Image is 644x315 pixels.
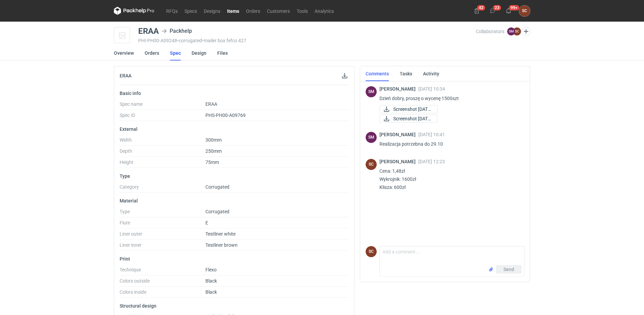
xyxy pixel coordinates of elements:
[205,267,217,272] span: Flexo
[205,101,217,107] span: ERAA
[205,242,238,248] span: Testliner brown
[120,198,349,203] p: Material
[379,105,438,113] a: Screenshot [DATE]..
[120,184,205,193] dt: Category
[205,113,246,118] span: PHS-PH00-A09769
[418,159,445,164] span: [DATE] 12:23
[379,159,418,164] span: [PERSON_NAME]
[114,7,154,15] svg: Packhelp Pro
[114,46,134,60] a: Overview
[522,27,530,36] button: Edit collaborators
[205,231,236,237] span: Testliner white
[120,303,349,309] p: Structural design
[120,209,205,217] dt: Type
[366,132,377,143] div: Sebastian Markut
[205,137,222,143] span: 300mm
[205,184,229,190] span: Corrugated
[366,66,389,81] a: Comments
[379,115,438,123] a: Screenshot [DATE]..
[205,220,208,225] span: E
[293,7,311,15] a: Tools
[202,38,246,43] span: • mailer box fefco 427
[138,38,476,43] div: PHI-PH00-A09248
[120,160,205,168] dt: Height
[366,246,377,257] div: Sylwia Cichórz
[418,86,445,92] span: [DATE] 10:34
[120,289,205,298] dt: Colors inside
[205,278,217,284] span: Black
[366,132,377,143] figcaption: SM
[400,66,412,81] a: Tasks
[418,132,445,137] span: [DATE] 10:41
[519,5,530,17] button: SC
[217,46,228,60] a: Files
[503,5,514,16] button: 99+
[181,7,200,15] a: Specs
[264,7,293,15] a: Customers
[162,27,192,35] div: Packhelp
[120,267,205,275] dt: Technique
[519,5,530,17] div: Sylwia Cichórz
[366,86,377,97] figcaption: SM
[224,7,243,15] a: Items
[366,86,377,97] div: Sebastian Markut
[120,73,131,78] h2: ERAA
[170,46,181,60] a: Spec
[205,148,222,154] span: 250mm
[120,278,205,287] dt: Colors outside
[120,231,205,240] dt: Liner outer
[192,46,206,60] a: Design
[145,46,159,60] a: Orders
[476,29,504,34] span: Collaborators
[120,137,205,146] dt: Width
[379,94,519,102] p: Dzień dobry, proszę o wycenę 1500szt
[120,173,349,179] p: Type
[507,27,515,35] figcaption: SM
[393,115,432,122] span: Screenshot [DATE]..
[366,159,377,170] figcaption: SC
[487,5,498,16] button: 23
[120,101,205,110] dt: Spec name
[120,256,349,262] p: Print
[379,140,519,148] p: Realizacja potrzebna do 29.10
[503,267,514,272] span: Send
[341,72,349,80] button: Download specification
[379,86,418,92] span: [PERSON_NAME]
[120,113,205,121] dt: Spec ID
[393,105,432,113] span: Screenshot [DATE]..
[163,7,181,15] a: RFQs
[379,115,438,123] div: Screenshot 2025-10-14 at 10.29.24.png
[496,265,521,273] button: Send
[243,7,264,15] a: Orders
[120,242,205,251] dt: Liner inner
[379,132,418,137] span: [PERSON_NAME]
[205,289,217,295] span: Black
[423,66,439,81] a: Activity
[120,91,349,96] p: Basic info
[205,209,229,214] span: Corrugated
[120,148,205,157] dt: Depth
[177,38,202,43] span: • corrugated
[379,167,519,191] p: Cena: 1,48zł Wykrojnik: 1600zł Klisza: 600zł
[200,7,224,15] a: Designs
[366,159,377,170] div: Sylwia Cichórz
[205,160,219,165] span: 75mm
[138,27,159,35] div: ERAA
[120,220,205,228] dt: Flute
[366,246,377,257] figcaption: SC
[379,105,438,113] div: Screenshot 2025-10-14 at 10.29.18.png
[513,27,521,35] figcaption: SC
[120,126,349,132] p: External
[311,7,337,15] a: Analytics
[471,5,482,16] button: 42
